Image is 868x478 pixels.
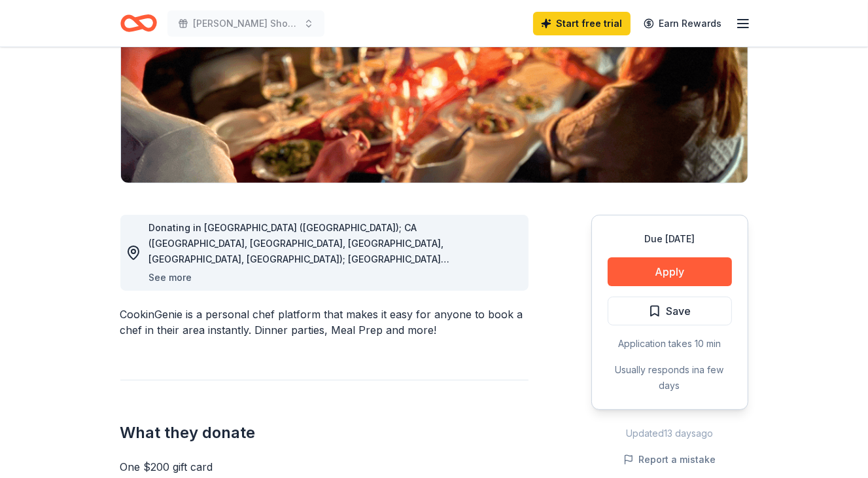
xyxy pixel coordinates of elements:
a: Home [120,8,157,39]
button: Apply [608,257,732,286]
div: Application takes 10 min [608,336,732,352]
div: Updated 13 days ago [591,426,748,441]
div: One $200 gift card [120,459,529,475]
div: Due [DATE] [608,231,732,247]
a: Earn Rewards [636,12,730,35]
div: Usually responds in a few days [608,362,732,394]
span: [PERSON_NAME] Showdown Fishing Tournament [194,16,298,31]
button: Save [608,297,732,325]
a: Start free trial [533,12,631,35]
button: [PERSON_NAME] Showdown Fishing Tournament [167,10,324,37]
button: See more [149,270,192,285]
button: Report a mistake [623,452,716,468]
div: CookinGenie is a personal chef platform that makes it easy for anyone to book a chef in their are... [120,306,529,338]
span: Save [667,303,691,320]
h2: What they donate [120,422,529,443]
